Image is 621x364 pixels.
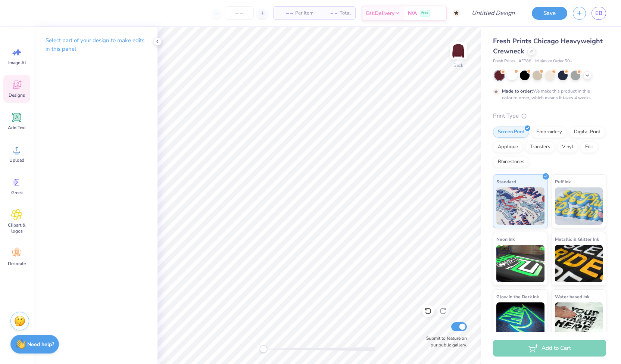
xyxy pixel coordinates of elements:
[493,37,603,56] span: Fresh Prints Chicago Heavyweight Crewneck
[496,302,544,340] img: Glow in the Dark Ink
[592,7,606,20] a: EB
[493,141,523,153] div: Applique
[9,157,24,163] span: Upload
[278,9,293,17] span: – –
[11,190,23,196] span: Greek
[422,335,467,348] label: Submit to feature on our public gallery.
[519,58,531,65] span: # FP88
[466,6,521,21] input: Untitled Design
[9,92,25,98] span: Designs
[493,58,515,65] span: Fresh Prints
[340,9,351,17] span: Total
[502,88,533,94] strong: Made to order:
[555,293,589,301] span: Water based Ink
[569,127,605,138] div: Digital Print
[46,36,146,53] p: Select part of your design to make edits in this panel
[27,341,54,348] strong: Need help?
[260,345,267,353] div: Accessibility label
[555,178,571,186] span: Puff Ink
[555,187,603,225] img: Puff Ink
[408,9,417,17] span: N/A
[451,43,466,58] img: Back
[555,302,603,340] img: Water based Ink
[555,245,603,282] img: Metallic & Glitter Ink
[493,112,606,120] div: Print Type
[595,9,602,18] span: EB
[496,187,544,225] img: Standard
[366,9,394,17] span: Est. Delivery
[531,127,567,138] div: Embroidery
[8,261,26,267] span: Decorate
[421,10,428,16] span: Free
[535,58,572,65] span: Minimum Order: 50 +
[295,9,313,17] span: Per Item
[532,7,567,20] button: Save
[493,127,529,138] div: Screen Print
[8,125,26,131] span: Add Text
[322,9,337,17] span: – –
[496,293,539,301] span: Glow in the Dark Ink
[8,60,26,66] span: Image AI
[453,62,463,69] div: Back
[555,235,599,243] span: Metallic & Glitter Ink
[557,141,578,153] div: Vinyl
[496,178,516,186] span: Standard
[580,141,598,153] div: Foil
[225,6,254,20] input: – –
[525,141,555,153] div: Transfers
[493,156,529,168] div: Rhinestones
[502,88,594,101] div: We make this product in this color to order, which means it takes 4 weeks.
[4,222,29,234] span: Clipart & logos
[496,235,515,243] span: Neon Ink
[496,245,544,282] img: Neon Ink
